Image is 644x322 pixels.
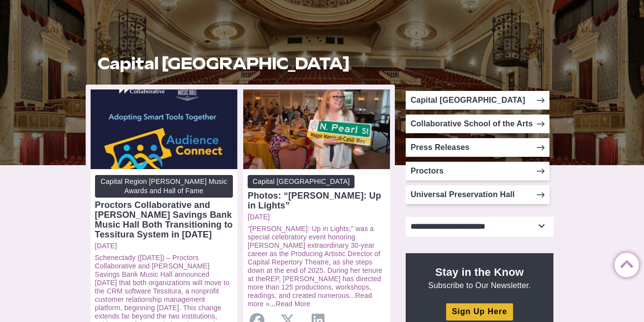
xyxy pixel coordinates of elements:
[406,217,553,236] select: Select category
[406,138,549,157] a: Press Releases
[248,175,386,210] a: Capital [GEOGRAPHIC_DATA] Photos: “[PERSON_NAME]: Up in Lights”
[248,175,354,188] span: Capital [GEOGRAPHIC_DATA]
[248,213,386,221] a: [DATE]
[95,175,233,240] a: Capital Region [PERSON_NAME] Music Awards and Hall of Fame Proctors Collaborative and [PERSON_NAM...
[406,91,549,110] a: Capital [GEOGRAPHIC_DATA]
[418,265,542,291] p: Subscribe to Our Newsletter.
[435,266,524,278] strong: Stay in the Know
[406,162,549,180] a: Proctors
[446,303,513,321] a: Sign Up Here
[276,300,311,308] a: Read More
[614,253,634,273] a: Back to Top
[248,191,386,210] div: Photos: “[PERSON_NAME]: Up in Lights”
[95,242,233,250] a: [DATE]
[97,54,383,73] h1: Capital [GEOGRAPHIC_DATA]
[406,185,549,204] a: Universal Preservation Hall
[248,225,383,299] a: “[PERSON_NAME]: Up in Lights,” was a special celebratory event honoring [PERSON_NAME] extraordina...
[406,115,549,133] a: Collaborative School of the Arts
[248,292,372,308] a: Read more »
[95,175,233,198] span: Capital Region [PERSON_NAME] Music Awards and Hall of Fame
[248,225,386,308] p: ...
[95,200,233,239] div: Proctors Collaborative and [PERSON_NAME] Savings Bank Music Hall Both Transitioning to Tessitura ...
